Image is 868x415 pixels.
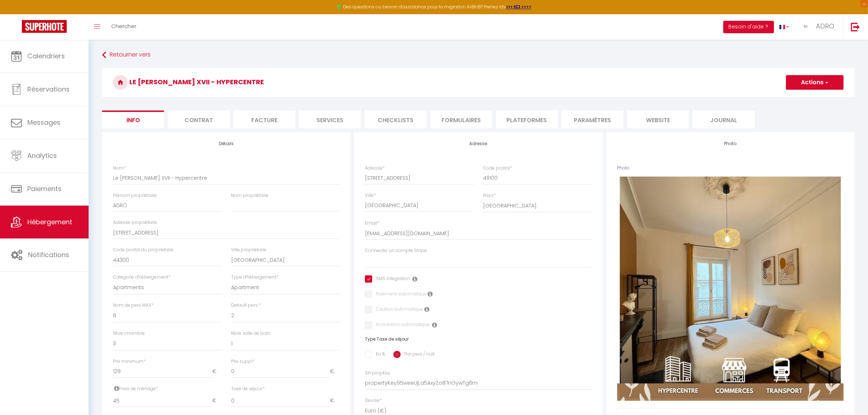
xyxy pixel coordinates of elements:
label: Ville [365,192,376,199]
span: Chercher [111,22,136,30]
h4: Photo [617,141,844,146]
i: Frais de ménage [114,385,119,391]
label: Adresse [365,165,385,172]
label: Prénom propriétaire [113,192,157,199]
span: Calendriers [27,51,65,61]
label: Code postal du propriétaire [113,247,174,253]
img: Super Booking [22,20,67,33]
li: Journal [693,110,755,128]
label: Connecter un compte Stripe [365,247,427,254]
label: Nbre salle de bain [231,330,270,337]
li: Facture [233,110,295,128]
label: Nom de pers MAX [113,302,153,309]
span: € [212,365,222,378]
li: Contrat [168,110,230,128]
span: Analytics [27,151,57,160]
li: Formulaires [430,110,492,128]
label: Caution automatique [372,306,423,314]
span: € [330,365,339,378]
label: Code postal [483,165,512,172]
label: SH propKey [365,370,390,377]
img: ... [800,21,811,32]
label: Paiement automatique [372,291,427,299]
a: >>> ICI <<<< [506,4,532,10]
label: Default pers. [231,302,261,309]
button: Besoin d'aide ? [723,21,774,33]
label: Nom propriétaire [231,192,268,199]
label: En % [372,351,385,359]
li: Info [102,110,164,128]
label: Pays [483,192,496,199]
span: € [212,394,222,407]
li: Plateformes [496,110,558,128]
span: Réservations [27,85,70,94]
a: ... ADRO [795,14,843,40]
h6: Type Taxe de séjour [365,337,591,342]
label: Prix minimum [113,358,146,365]
li: Checklists [365,110,427,128]
label: Ville propriétaire [231,247,266,253]
span: Hébergement [27,217,72,226]
label: Photo [617,165,630,172]
li: Services [299,110,361,128]
span: Notifications [28,250,69,259]
h4: Détails [113,141,339,146]
button: Actions [786,75,844,90]
span: ADRO [816,22,834,31]
li: Paramètres [561,110,623,128]
label: Nbre chambre [113,330,145,337]
h3: Le [PERSON_NAME] XVII - Hypercentre [102,68,855,97]
a: Retourner vers [102,49,855,62]
li: website [627,110,689,128]
label: Par pers / nuit [401,351,435,359]
span: € [330,394,339,407]
label: Nom [113,165,126,172]
img: logout [851,22,860,31]
label: Catégorie d'hébergement [113,274,171,281]
label: Type d'hébergement [231,274,279,281]
label: Prix suppl [231,358,255,365]
h4: Adresse [365,141,591,146]
label: Adresse propriétaire [113,219,157,226]
label: Taxe de séjour [231,385,265,392]
label: Frais de ménage [113,385,158,392]
label: Devise [365,397,382,404]
label: Email [365,220,379,227]
a: Chercher [106,14,142,40]
span: Paiements [27,184,62,193]
span: Messages [27,118,61,127]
